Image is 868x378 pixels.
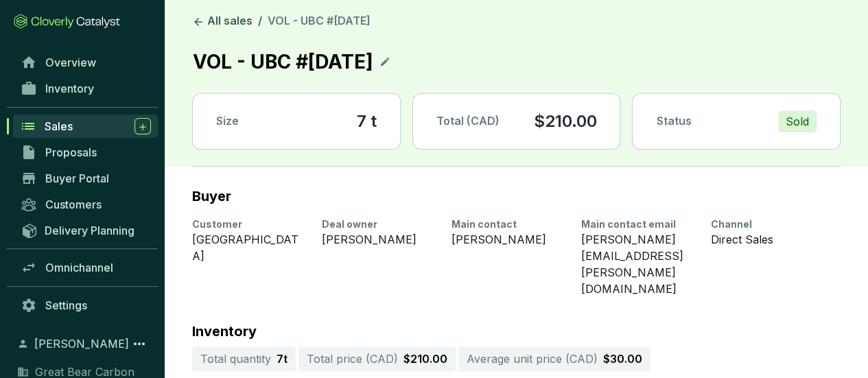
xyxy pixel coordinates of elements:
p: Average unit price ( CAD ) [467,351,598,367]
p: $30.00 [603,351,642,367]
a: Sales [13,115,158,138]
span: Buyer Portal [45,172,109,185]
div: [PERSON_NAME] [322,231,435,248]
div: [PERSON_NAME] [451,231,565,248]
p: VOL - UBC #[DATE] [192,47,374,77]
p: Total quantity [200,351,271,367]
div: Channel [711,217,824,231]
div: Main contact [451,217,565,231]
span: Omnichannel [45,261,113,274]
h2: Buyer [192,189,231,204]
a: Customers [14,193,158,216]
li: / [258,14,262,30]
p: $210.00 [533,110,596,132]
a: Omnichannel [14,256,158,279]
a: All sales [189,14,255,30]
div: Direct Sales [711,231,824,248]
span: VOL - UBC #[DATE] [268,14,371,27]
div: [PERSON_NAME][EMAIL_ADDRESS][PERSON_NAME][DOMAIN_NAME] [581,231,694,297]
a: Buyer Portal [14,167,158,190]
div: Deal owner [322,217,435,231]
a: Overview [14,51,158,74]
span: Settings [45,298,87,312]
span: Inventory [45,82,94,95]
section: 7 t [357,110,377,132]
a: Proposals [14,141,158,164]
span: Customers [45,198,102,211]
span: Proposals [45,145,97,159]
span: [PERSON_NAME] [34,335,129,352]
div: Customer [192,217,305,231]
p: Status [656,114,691,129]
span: Delivery Planning [45,224,134,237]
span: Overview [45,56,96,69]
p: $210.00 [403,351,447,367]
p: Total price ( CAD ) [307,351,398,367]
div: Main contact email [581,217,694,231]
p: Inventory [192,324,841,338]
p: Size [216,114,239,129]
a: Settings [14,294,158,317]
div: [GEOGRAPHIC_DATA] [192,231,305,264]
p: 7 t [277,351,288,367]
span: Total (CAD) [436,114,500,128]
a: Inventory [14,77,158,100]
a: Delivery Planning [14,219,158,241]
span: Sales [45,119,73,133]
